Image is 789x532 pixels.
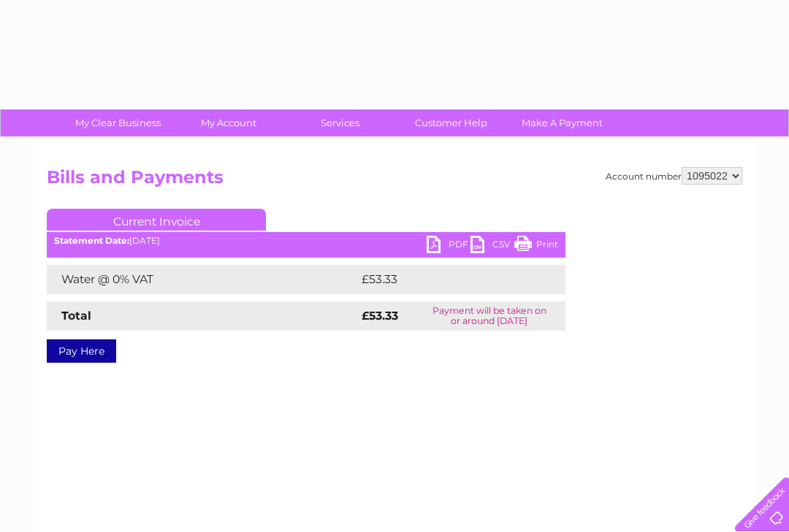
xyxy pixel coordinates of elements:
[47,167,742,195] h2: Bills and Payments
[58,109,178,136] a: My Clear Business
[47,265,358,294] td: Water @ 0% VAT
[413,301,565,331] td: Payment will be taken on or around [DATE]
[514,236,558,257] a: Print
[47,209,266,231] a: Current Invoice
[61,309,91,323] strong: Total
[47,339,116,363] a: Pay Here
[362,309,398,323] strong: £53.33
[54,235,129,246] b: Statement Date:
[169,109,289,136] a: My Account
[280,109,400,136] a: Services
[470,236,514,257] a: CSV
[502,109,622,136] a: Make A Payment
[358,265,535,294] td: £53.33
[606,167,742,185] div: Account number
[427,236,470,257] a: PDF
[391,109,511,136] a: Customer Help
[47,236,565,246] div: [DATE]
